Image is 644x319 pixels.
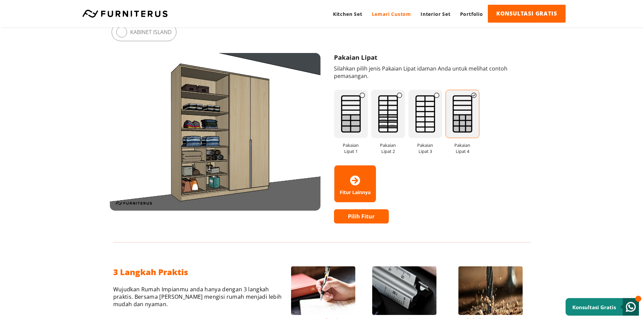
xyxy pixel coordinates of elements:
[446,90,479,138] img: 04.png
[334,65,518,80] p: Silahkan pilih jenis Pakaian Lipat idaman Anda untuk melihat contoh pemasangan.
[566,298,639,316] a: Konsultasi Gratis
[572,304,616,311] small: Konsultasi Gratis
[113,266,283,277] h2: 3 Langkah Praktis
[408,138,442,158] span: Pakaian Lipat 3
[488,5,566,23] a: KONSULTASI GRATIS
[455,5,488,23] a: Portfolio
[113,286,283,308] p: Wujudkan Rumah Impianmu anda hanya dengan 3 langkah praktis. Bersama [PERSON_NAME] mengisi rumah ...
[408,90,442,138] img: 03.png
[328,5,367,23] a: Kitchen Set
[334,209,389,223] a: Pilih Fitur
[334,172,376,195] span: Fitur Lainnya
[371,138,405,158] span: Pakaian Lipat 2
[416,5,455,23] a: Interior Set
[446,138,479,158] span: Pakaian Lipat 4
[334,53,518,61] h3: Pakaian Lipat
[367,5,416,23] a: Lemari Custom
[334,138,368,158] span: Pakaian Lipat 1
[130,28,172,36] label: Kabinet Island
[371,90,405,138] img: 02.png
[334,90,368,138] img: 01.png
